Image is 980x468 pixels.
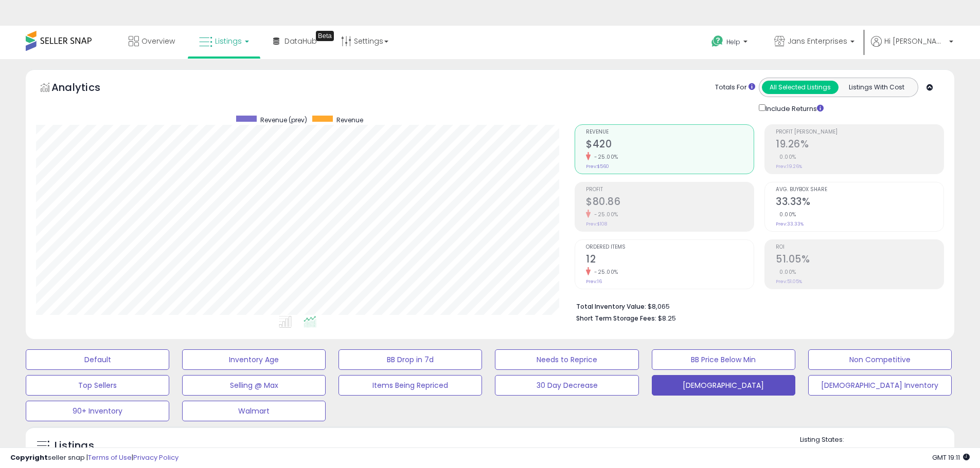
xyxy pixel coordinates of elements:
[703,27,758,59] a: Help
[762,81,839,94] button: All Selected Listings
[338,375,482,396] button: Items Being Repriced
[586,129,754,135] span: Revenue
[182,349,326,370] button: Inventory Age
[591,211,618,218] small: -25.00%
[586,163,609,170] small: Prev: $560
[336,116,363,124] span: Revenue
[776,196,943,210] h2: 33.33%
[260,116,307,124] span: Revenue (prev)
[788,36,847,46] span: Jans Enterprises
[652,375,795,396] button: [DEMOGRAPHIC_DATA]
[576,302,646,311] b: Total Inventory Value:
[495,349,638,370] button: Needs to Reprice
[652,349,795,370] button: BB Price Below Min
[800,435,954,445] p: Listing States:
[576,314,656,323] b: Short Term Storage Fees:
[776,221,804,227] small: Prev: 33.33%
[182,375,326,396] button: Selling @ Max
[338,349,482,370] button: BB Drop in 7d
[215,36,242,46] span: Listings
[711,35,724,48] i: Get Help
[586,196,754,210] h2: $80.86
[776,153,796,161] small: 0.00%
[871,36,953,59] a: Hi [PERSON_NAME]
[265,26,325,57] a: DataHub
[191,26,257,57] a: Listings
[776,211,796,218] small: 0.00%
[586,278,602,285] small: Prev: 16
[10,453,179,463] div: seller snap | |
[776,138,943,152] h2: 19.26%
[776,129,943,135] span: Profit [PERSON_NAME]
[808,375,952,396] button: [DEMOGRAPHIC_DATA] Inventory
[586,187,754,193] span: Profit
[495,375,638,396] button: 30 Day Decrease
[586,245,754,250] span: Ordered Items
[10,453,48,462] strong: Copyright
[586,221,607,227] small: Prev: $108
[182,401,326,421] button: Walmart
[751,102,836,114] div: Include Returns
[141,36,175,46] span: Overview
[591,153,618,161] small: -25.00%
[715,83,755,92] div: Totals For
[808,349,952,370] button: Non Competitive
[26,375,169,396] button: Top Sellers
[776,245,943,250] span: ROI
[776,253,943,267] h2: 51.05%
[932,453,970,462] span: 2025-09-8 19:11 GMT
[776,163,802,170] small: Prev: 19.26%
[576,299,936,312] li: $8,065
[121,26,183,57] a: Overview
[26,349,169,370] button: Default
[284,36,317,46] span: DataHub
[726,38,740,46] span: Help
[591,268,618,276] small: -25.00%
[658,313,676,323] span: $8.25
[333,26,396,57] a: Settings
[26,401,169,421] button: 90+ Inventory
[767,26,862,59] a: Jans Enterprises
[88,453,132,462] a: Terms of Use
[586,138,754,152] h2: $420
[776,187,943,193] span: Avg. Buybox Share
[316,31,334,41] div: Tooltip anchor
[776,268,796,276] small: 0.00%
[133,453,179,462] a: Privacy Policy
[51,80,120,97] h5: Analytics
[884,36,946,46] span: Hi [PERSON_NAME]
[838,81,915,94] button: Listings With Cost
[586,253,754,267] h2: 12
[776,278,802,285] small: Prev: 51.05%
